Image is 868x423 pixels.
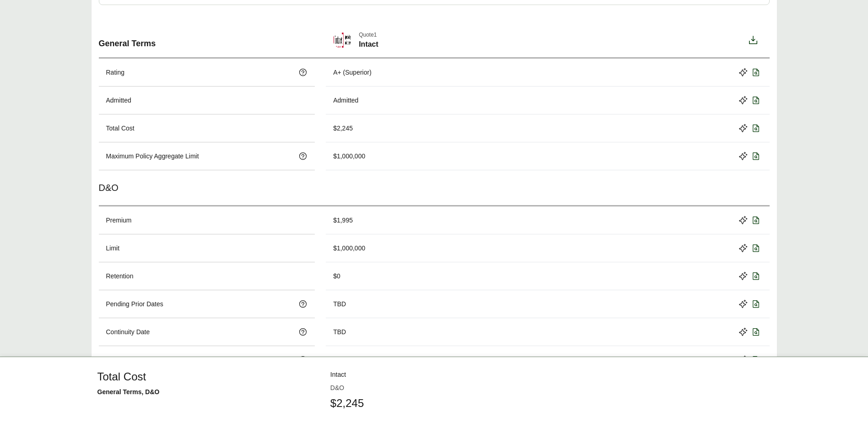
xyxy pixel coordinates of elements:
p: Pending Prior Dates [106,299,163,309]
div: None [333,411,348,421]
div: N/A [333,383,344,393]
p: Additional Defense Costs Limit [106,411,194,421]
button: Download option [744,31,762,50]
p: Separate Or Shared Limit [106,383,179,393]
div: $0 [333,271,340,281]
div: $1,995 [333,216,353,225]
div: TBD [333,299,346,309]
div: General Terms [99,23,315,57]
div: A+ (Superior) [333,68,372,77]
span: Quote 1 [359,31,378,39]
p: Total Cost [106,124,135,133]
div: $1,000,000 [333,244,365,253]
p: Premium [106,216,132,225]
p: Prior Acts Exclusion [106,355,163,365]
p: Rating [106,68,124,77]
p: Maximum Policy Aggregate Limit [106,152,199,161]
div: $1,000,000 [333,152,365,161]
div: Admitted [333,96,358,105]
p: Continuity Date [106,327,150,337]
div: TBD [333,327,346,337]
span: Intact [359,39,378,50]
p: Limit [106,244,120,253]
div: Full prior acts [333,355,372,365]
p: Retention [106,271,134,281]
p: Admitted [106,96,131,105]
div: D&O [99,170,770,206]
div: $2,245 [333,124,353,133]
img: Intact-Logo [333,31,351,49]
